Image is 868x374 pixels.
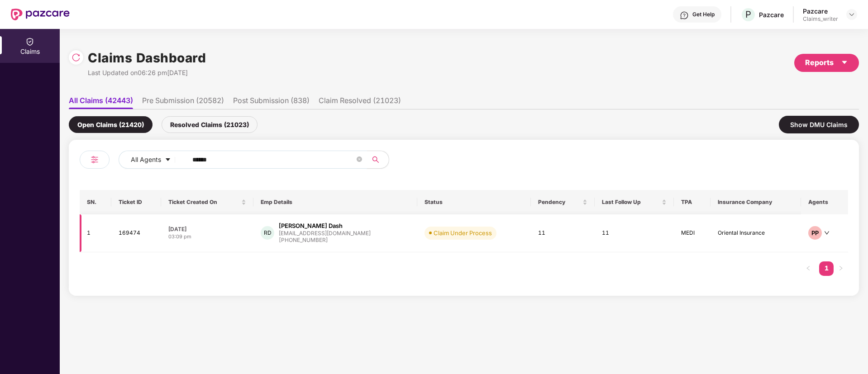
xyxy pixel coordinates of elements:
div: Show DMU Claims [779,116,859,133]
img: svg+xml;base64,PHN2ZyBpZD0iUmVsb2FkLTMyeDMyIiB4bWxucz0iaHR0cDovL3d3dy53My5vcmcvMjAwMC9zdmciIHdpZH... [72,53,81,62]
th: SN. [80,190,111,214]
th: Agents [801,190,848,214]
span: caret-down [841,59,848,66]
span: caret-down [165,156,171,164]
td: MEDI [674,214,711,252]
img: New Pazcare Logo [11,9,70,20]
li: 1 [819,261,834,276]
div: [PHONE_NUMBER] [279,236,371,245]
th: TPA [674,190,711,214]
td: 11 [531,214,595,252]
div: Open Claims (21420) [69,116,153,133]
div: [EMAIL_ADDRESS][DOMAIN_NAME] [279,230,371,236]
div: Resolved Claims (21023) [162,116,258,133]
td: Oriental Insurance [711,214,801,252]
div: [DATE] [168,225,246,233]
th: Last Follow Up [595,190,674,214]
td: 11 [595,214,674,252]
button: right [834,261,848,276]
div: RD [261,226,274,240]
li: All Claims (42443) [69,96,133,109]
td: 169474 [111,214,161,252]
th: Insurance Company [711,190,801,214]
button: All Agentscaret-down [119,151,191,169]
th: Pendency [531,190,595,214]
span: Ticket Created On [168,199,239,206]
div: Pazcare [759,10,784,19]
th: Ticket Created On [161,190,253,214]
span: close-circle [357,156,362,164]
a: 1 [819,261,834,275]
span: left [806,265,811,271]
li: Pre Submission (20582) [142,96,224,109]
span: search [367,156,384,163]
th: Emp Details [253,190,417,214]
div: Claim Under Process [434,228,492,237]
span: right [838,265,844,271]
h1: Claims Dashboard [88,48,206,68]
div: Get Help [692,11,715,18]
span: Last Follow Up [602,199,660,206]
li: Next Page [834,261,848,276]
div: Reports [805,57,848,68]
div: PP [808,226,822,240]
span: down [824,230,830,236]
div: 03:09 pm [168,233,246,241]
li: Claim Resolved (21023) [319,96,401,109]
button: left [801,261,816,276]
li: Previous Page [801,261,816,276]
div: Pazcare [803,7,838,15]
img: svg+xml;base64,PHN2ZyB4bWxucz0iaHR0cDovL3d3dy53My5vcmcvMjAwMC9zdmciIHdpZHRoPSIyNCIgaGVpZ2h0PSIyNC... [89,154,100,165]
img: svg+xml;base64,PHN2ZyBpZD0iSGVscC0zMngzMiIgeG1sbnM9Imh0dHA6Ly93d3cudzMub3JnLzIwMDAvc3ZnIiB3aWR0aD... [680,11,689,20]
span: Pendency [538,199,581,206]
td: 1 [80,214,111,252]
span: P [745,9,751,20]
th: Status [417,190,531,214]
button: search [367,151,389,169]
img: svg+xml;base64,PHN2ZyBpZD0iRHJvcGRvd24tMzJ4MzIiIHhtbG5zPSJodHRwOi8vd3d3LnczLm9yZy8yMDAwL3N2ZyIgd2... [848,11,855,18]
span: close-circle [357,156,362,162]
img: svg+xml;base64,PHN2ZyBpZD0iQ2xhaW0iIHhtbG5zPSJodHRwOi8vd3d3LnczLm9yZy8yMDAwL3N2ZyIgd2lkdGg9IjIwIi... [25,37,34,46]
div: [PERSON_NAME] Dash [279,222,343,230]
li: Post Submission (838) [233,96,310,109]
div: Claims_writer [803,15,838,23]
th: Ticket ID [111,190,161,214]
span: All Agents [131,155,161,165]
div: Last Updated on 06:26 pm[DATE] [88,68,206,78]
